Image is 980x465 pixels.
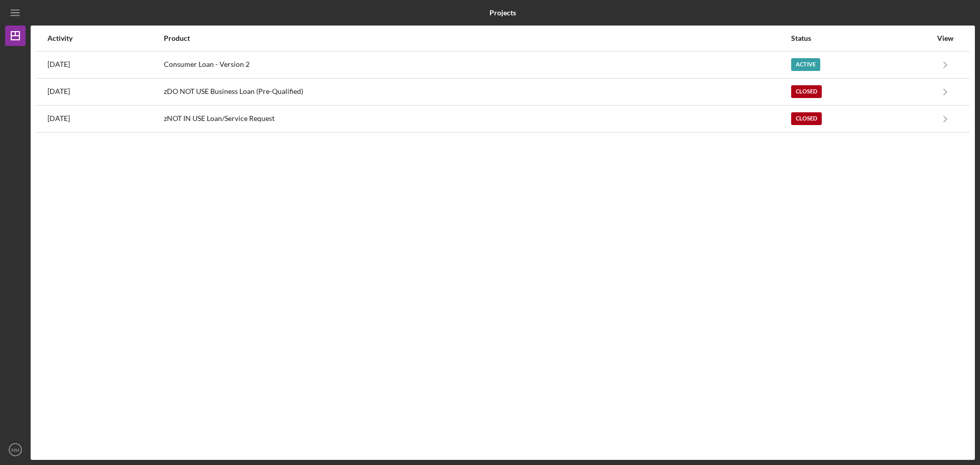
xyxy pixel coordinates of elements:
[11,447,19,453] text: MM
[933,34,958,42] div: View
[5,439,26,460] button: MM
[164,79,790,105] div: zDO NOT USE Business Loan (Pre-Qualified)
[47,60,70,68] time: 2024-05-30 16:48
[164,52,790,78] div: Consumer Loan - Version 2
[791,112,822,125] div: Closed
[791,58,820,71] div: Active
[164,106,790,132] div: zNOT IN USE Loan/Service Request
[47,34,163,42] div: Activity
[47,87,70,95] time: 2023-01-06 00:53
[164,34,790,42] div: Product
[791,85,822,98] div: Closed
[47,114,70,123] time: 2022-08-31 17:41
[791,34,932,42] div: Status
[489,9,516,17] b: Projects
